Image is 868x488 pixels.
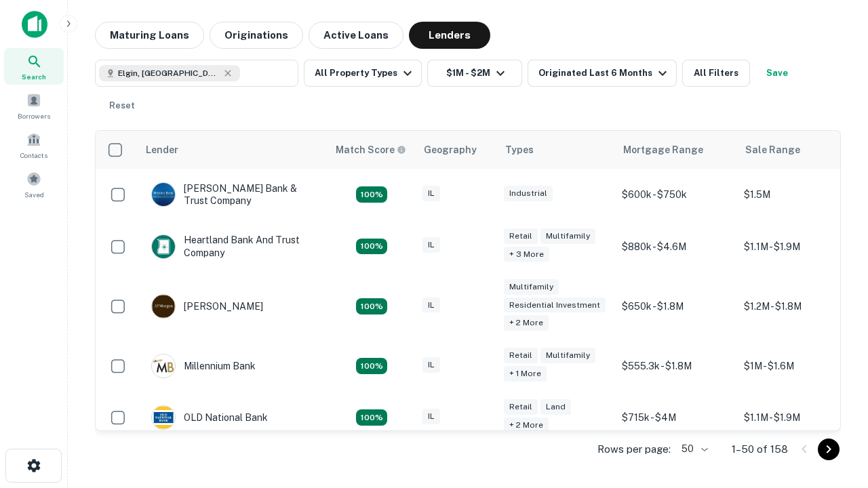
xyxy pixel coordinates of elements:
a: Borrowers [4,87,64,124]
div: Millennium Bank [151,354,256,378]
div: Heartland Bank And Trust Company [151,234,314,258]
button: Reset [100,92,144,119]
div: Retail [504,399,538,415]
div: Capitalize uses an advanced AI algorithm to match your search with the best lender. The match sco... [336,142,406,157]
span: Borrowers [18,110,50,121]
div: Multifamily [504,279,559,295]
button: Active Loans [309,22,403,49]
div: Originated Last 6 Months [538,65,671,81]
div: Retail [504,348,538,363]
div: Matching Properties: 24, hasApolloMatch: undefined [356,298,387,314]
span: Contacts [20,150,47,161]
div: [PERSON_NAME] [151,294,263,319]
a: Contacts [4,127,64,163]
td: $650k - $1.8M [615,272,737,341]
p: 1–50 of 158 [732,441,788,457]
a: Saved [4,166,64,203]
button: Lenders [409,22,490,49]
img: picture [152,235,175,258]
button: Go to next page [818,439,840,460]
th: Sale Range [737,131,859,169]
span: Saved [24,189,44,200]
div: IL [422,298,440,313]
h6: Match Score [336,142,403,157]
div: Geography [424,142,477,158]
button: Originated Last 6 Months [528,60,677,87]
div: Matching Properties: 22, hasApolloMatch: undefined [356,409,387,426]
td: $880k - $4.6M [615,220,737,272]
div: [PERSON_NAME] Bank & Trust Company [151,182,314,207]
div: Lender [146,142,178,158]
button: Originations [210,22,303,49]
div: + 1 more [504,366,547,382]
td: $600k - $750k [615,169,737,220]
div: + 2 more [504,315,549,331]
div: Matching Properties: 20, hasApolloMatch: undefined [356,239,387,255]
td: $715k - $4M [615,392,737,443]
button: All Property Types [304,60,422,87]
th: Mortgage Range [615,131,737,169]
div: Matching Properties: 16, hasApolloMatch: undefined [356,358,387,374]
a: Search [4,48,64,85]
div: IL [422,237,440,253]
div: Industrial [504,186,553,201]
div: Residential Investment [504,298,606,313]
td: $1M - $1.6M [737,340,859,392]
th: Types [497,131,615,169]
td: $1.1M - $1.9M [737,220,859,272]
div: Sale Range [745,142,800,158]
td: $555.3k - $1.8M [615,340,737,392]
th: Lender [138,131,328,169]
div: 50 [676,439,710,459]
div: Land [540,399,571,415]
div: Multifamily [540,348,595,363]
div: + 2 more [504,418,549,433]
img: picture [152,295,175,318]
div: IL [422,186,440,201]
img: picture [152,183,175,206]
span: Elgin, [GEOGRAPHIC_DATA], [GEOGRAPHIC_DATA] [118,67,220,79]
div: Types [505,142,534,158]
td: $1.5M [737,169,859,220]
span: Search [22,71,46,82]
td: $1.2M - $1.8M [737,272,859,341]
div: Retail [504,228,538,244]
p: Rows per page: [597,441,671,457]
div: + 3 more [504,247,549,262]
div: OLD National Bank [151,405,268,430]
div: IL [422,357,440,373]
img: capitalize-icon.png [22,11,47,38]
th: Capitalize uses an advanced AI algorithm to match your search with the best lender. The match sco... [328,131,416,169]
button: $1M - $2M [427,60,522,87]
img: picture [152,406,175,429]
td: $1.1M - $1.9M [737,392,859,443]
button: Maturing Loans [95,22,204,49]
button: Save your search to get updates of matches that match your search criteria. [755,60,799,87]
div: Matching Properties: 28, hasApolloMatch: undefined [356,186,387,203]
div: IL [422,409,440,424]
img: picture [152,354,175,378]
th: Geography [416,131,497,169]
button: All Filters [682,60,750,87]
div: Mortgage Range [623,142,703,158]
div: Multifamily [540,228,595,244]
iframe: Chat Widget [800,380,868,445]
